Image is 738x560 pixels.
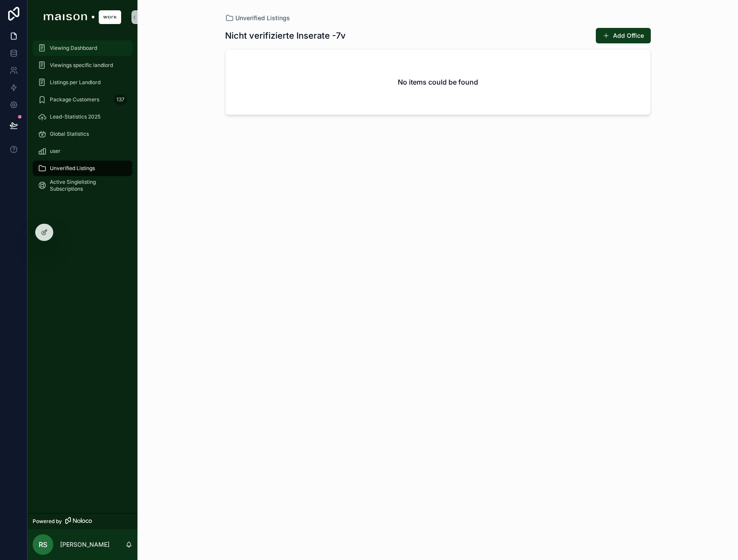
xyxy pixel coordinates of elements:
[33,161,132,176] a: Unverified Listings
[50,113,101,120] span: Lead-Statistics 2025
[50,148,61,155] span: user
[50,79,101,86] span: Listings per Landlord
[225,30,346,42] h1: Nicht verifizierte Inserate -7v
[50,131,89,137] span: Global Statistics
[33,143,132,159] a: user
[596,28,651,43] button: Add Office
[50,179,124,192] span: Active Singlelisting Subscriptions
[27,34,137,204] div: scrollable content
[27,513,137,529] a: Powered by
[33,58,132,73] a: Viewings specific landlord
[50,96,99,103] span: Package Customers
[33,178,132,193] a: Active Singlelisting Subscriptions
[33,40,132,56] a: Viewing Dashboard
[50,62,113,69] span: Viewings specific landlord
[225,14,290,22] a: Unverified Listings
[33,126,132,142] a: Global Statistics
[60,540,110,549] p: [PERSON_NAME]
[33,92,132,107] a: Package Customers137
[39,539,47,550] span: RS
[50,45,97,52] span: Viewing Dashboard
[33,518,62,525] span: Powered by
[50,165,95,172] span: Unverified Listings
[44,10,121,24] img: App logo
[398,77,478,87] h2: No items could be found
[114,94,127,105] div: 137
[33,75,132,90] a: Listings per Landlord
[235,14,290,22] span: Unverified Listings
[33,109,132,125] a: Lead-Statistics 2025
